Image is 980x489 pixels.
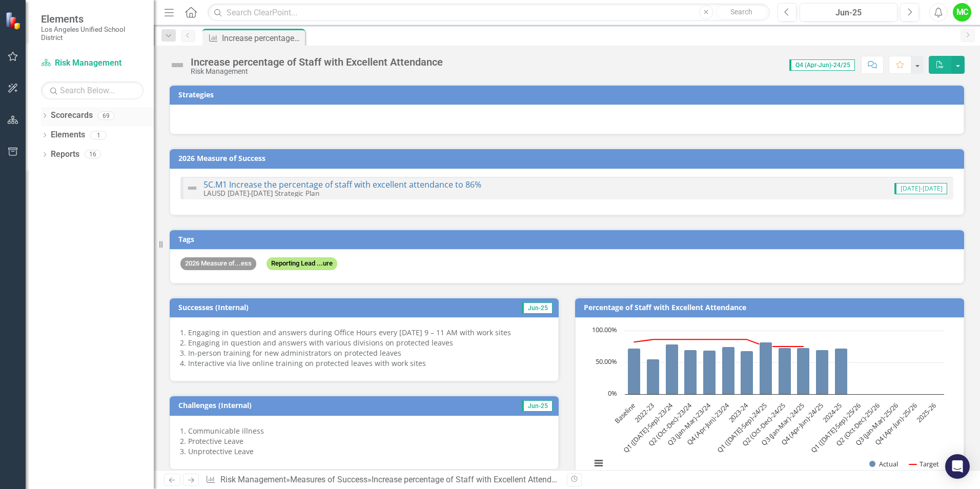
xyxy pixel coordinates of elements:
img: Not Defined [186,182,198,194]
path: Q1 (Jul-Sep)-24/25, 82. Actual. [760,342,772,395]
text: Q4 (Apr-Jun)-25/26 [873,401,919,447]
text: 2024-25 [821,401,844,424]
div: Risk Management [191,68,443,75]
img: Not Defined [169,57,186,73]
span: Reporting Lead ...ure [267,257,337,270]
text: Q1 ([DATE]-Sep)-24/25 [715,401,769,455]
div: Chart. Highcharts interactive chart. [586,325,953,479]
li: Engaging in question and answers with various divisions on protected leaves [188,338,548,348]
button: Show Actual [869,459,898,468]
small: LAUSD [DATE]-[DATE] Strategic Plan [203,188,319,198]
text: Q2 (Oct-Dec)-25/26 [834,401,881,448]
a: Scorecards [51,110,93,121]
button: View chart menu, Chart [591,456,606,471]
button: Show Target [909,459,940,468]
text: Q1 ([DATE]-Sep)-23/24 [621,401,675,455]
button: Jun-25 [800,3,897,22]
img: ClearPoint Strategy [5,12,23,30]
path: Q2 (Oct-Dec)-24/25, 72.81. Actual. [779,348,791,395]
text: Q2 (Oct-Dec)-24/25 [740,401,787,448]
span: 2026 Measure of...ess [180,257,256,270]
text: 0% [608,389,617,398]
svg: Interactive chart [586,325,949,479]
path: Q4 (Apr-Jun)-24/25, 69.63. Actual. [816,350,829,395]
li: Unprotective Leave [188,446,548,457]
text: 2023-24 [727,401,750,424]
div: 69 [98,111,114,120]
span: Jun-25 [522,400,553,412]
li: Engaging in question and answers during Office Hours every [DATE] 9 – 11 AM with work sites [188,328,548,338]
text: Q4 (Apr-Jun)-24/25 [779,401,825,447]
path: Q4 (Apr-Jun)-23/24, 74.54. Actual. [722,347,735,395]
div: Increase percentage of Staff with Excellent Attendance [372,475,569,484]
div: Increase percentage of Staff with Excellent Attendance [222,32,302,45]
a: 5C.M1 Increase the percentage of staff with excellent attendance to 86% [203,179,481,190]
li: Communicable illness [188,426,548,436]
div: 16 [85,150,101,159]
text: Q3 (Jan-Mar)-23/24 [665,401,712,448]
text: Q2 (Oct-Dec)-23/24 [646,401,694,449]
a: Measures of Success [290,475,367,484]
path: Q2 (Oct-Dec)-23/24, 69.69. Actual. [684,350,697,395]
li: In-person training for new administrators on protected leaves [188,348,548,358]
span: Elements [41,13,144,25]
path: 2022-23, 55. Actual. [647,359,660,395]
text: 100.00% [592,325,617,334]
text: Baseline [613,401,637,425]
path: Q3 (Jan-Mar)-23/24, 68.84. Actual. [703,351,716,395]
div: Open Intercom Messenger [945,454,970,479]
div: » » [206,474,559,486]
a: Elements [51,129,85,141]
h3: Successes (Internal) [178,303,437,311]
input: Search ClearPoint... [208,4,770,22]
input: Search Below... [41,81,144,99]
div: Increase percentage of Staff with Excellent Attendance [191,56,443,68]
g: Actual, series 1 of 2. Bar series with 17 bars. [628,331,935,395]
a: Reports [51,149,79,160]
h3: Strategies [178,91,959,98]
h3: Challenges (Internal) [178,401,440,409]
small: Los Angeles Unified School District [41,25,144,42]
span: Search [730,8,752,16]
text: 2022-23 [632,401,656,424]
span: Q4 (Apr-Jun)-24/25 [789,59,855,71]
path: 2024-25, 72.16. Actual. [835,349,848,395]
text: 2025-26 [914,401,937,424]
div: 1 [90,131,107,139]
text: Q3 (Jan-Mar)-25/26 [853,401,900,447]
span: [DATE]-[DATE] [894,183,947,194]
button: MC [953,3,971,22]
a: Risk Management [41,57,144,69]
text: Q1 ([DATE]-Sep)-25/26 [809,401,863,455]
text: 50.00% [596,357,617,366]
h3: Tags [178,235,959,243]
path: Baseline, 72. Actual. [628,349,641,395]
path: Q1 (Jul-Sep)-23/24, 78.24. Actual. [666,344,679,395]
li: Interactive via live online training on protected leaves with work sites [188,358,548,369]
text: Q4 (Apr-Jun)-23/24 [685,401,731,447]
a: Risk Management [220,475,286,484]
text: Q3 (Jan-Mar)-24/25 [760,401,806,447]
li: Protective Leave [188,436,548,446]
span: Jun-25 [522,302,553,314]
div: Jun-25 [803,7,894,19]
h3: 2026 Measure of Success [178,154,959,162]
path: 2023-24, 68. Actual. [741,351,753,395]
button: Search [716,5,767,19]
h3: Percentage of Staff with Excellent Attendance [584,303,959,311]
path: Q3 (Jan-Mar)-24/25, 73.13. Actual. [797,348,810,395]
